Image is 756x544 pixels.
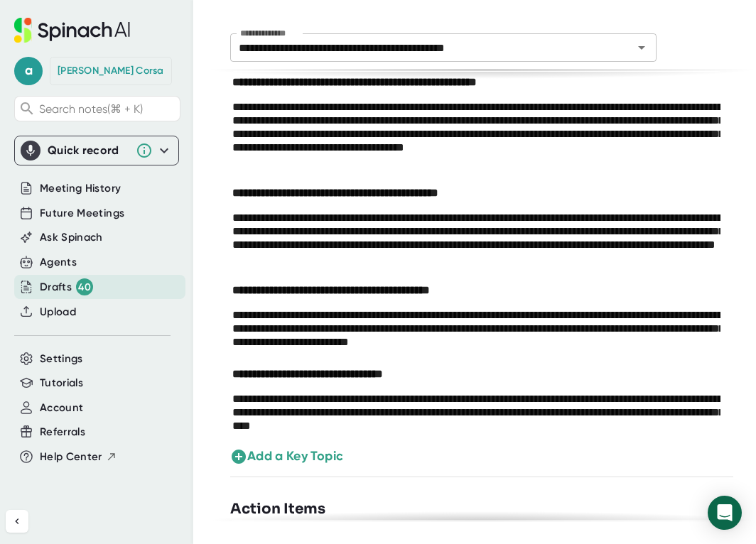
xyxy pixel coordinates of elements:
span: Help Center [40,449,102,465]
button: Upload [40,304,76,320]
h3: Action Items [230,499,325,520]
button: Future Meetings [40,205,124,222]
button: Collapse sidebar [6,510,28,533]
span: Search notes (⌘ + K) [39,102,176,116]
button: Help Center [40,449,117,465]
span: a [14,57,43,85]
div: Drafts [40,278,93,295]
button: Open [632,38,652,58]
button: Tutorials [40,375,83,391]
div: Quick record [21,136,173,165]
div: Open Intercom Messenger [708,496,742,530]
div: Amy Corsa [58,65,164,77]
button: Add a Key Topic [230,447,343,466]
button: Referrals [40,424,85,440]
button: Drafts 40 [40,278,93,295]
button: Settings [40,351,83,367]
button: Account [40,400,83,416]
button: Agents [40,254,77,271]
button: Meeting History [40,180,121,197]
button: Ask Spinach [40,229,103,246]
div: 40 [76,278,93,295]
div: Quick record [48,143,129,158]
